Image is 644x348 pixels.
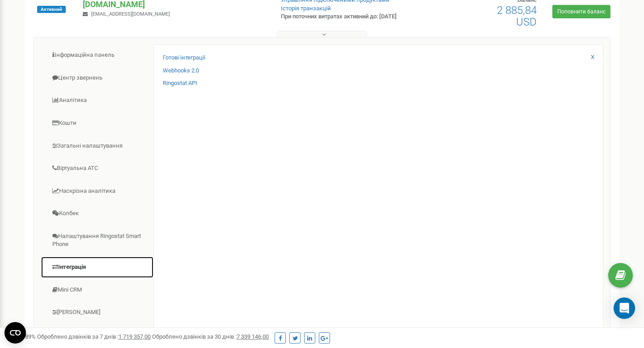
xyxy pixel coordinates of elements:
[37,333,151,340] span: Оброблено дзвінків за 7 днів :
[163,67,199,75] a: Webhooks 2.0
[281,13,415,21] p: При поточних витратах активний до: [DATE]
[163,54,205,62] a: Готові інтеграції
[41,157,154,179] a: Віртуальна АТС
[37,6,66,13] span: Активний
[552,5,610,18] a: Поповнити баланс
[4,322,26,344] button: Open CMP widget
[41,67,154,89] a: Центр звернень
[41,203,154,225] a: Колбек
[41,180,154,202] a: Наскрізна аналітика
[41,301,154,323] a: [PERSON_NAME]
[163,79,197,88] a: Ringostat API
[281,5,331,12] a: Історія транзакцій
[591,53,594,62] a: X
[497,4,537,28] span: 2 885,84 USD
[41,89,154,111] a: Аналiтика
[41,225,154,255] a: Налаштування Ringostat Smart Phone
[41,44,154,66] a: Інформаційна панель
[41,135,154,157] a: Загальні налаштування
[237,333,269,340] u: 7 339 146,00
[41,112,154,134] a: Кошти
[152,333,269,340] span: Оброблено дзвінків за 30 днів :
[41,279,154,301] a: Mini CRM
[119,333,151,340] u: 1 719 357,00
[91,11,170,17] span: [EMAIL_ADDRESS][DOMAIN_NAME]
[41,256,154,278] a: Інтеграція
[614,297,635,319] div: Open Intercom Messenger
